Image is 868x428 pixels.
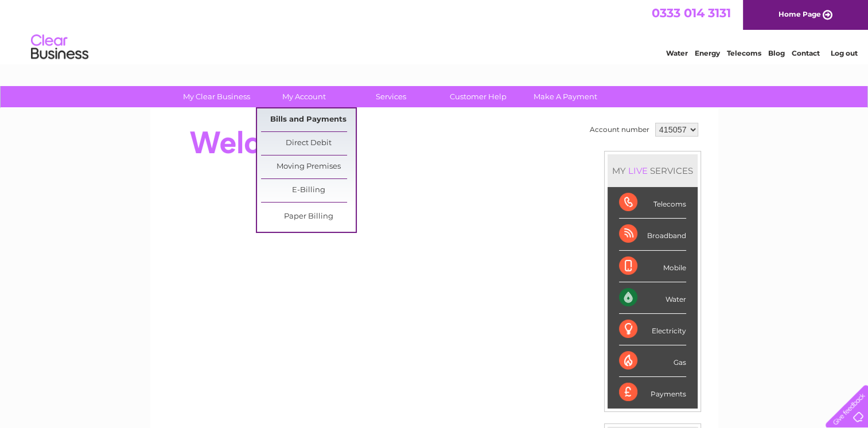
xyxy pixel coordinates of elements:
div: Gas [619,345,686,377]
a: Contact [792,49,820,57]
td: Account number [587,120,652,139]
a: Moving Premises [261,155,356,178]
a: Make A Payment [518,86,613,107]
a: My Clear Business [169,86,264,107]
a: E-Billing [261,179,356,202]
div: Broadband [619,219,686,250]
div: MY SERVICES [608,154,698,187]
a: My Account [256,86,351,107]
a: Energy [695,49,720,57]
a: Paper Billing [261,205,356,228]
a: Water [666,49,688,57]
div: Water [619,282,686,314]
a: 0333 014 3131 [652,6,731,20]
div: Electricity [619,314,686,345]
img: logo.png [30,30,89,65]
div: LIVE [626,165,650,176]
a: Bills and Payments [261,108,356,131]
a: Blog [768,49,785,57]
div: Telecoms [619,187,686,219]
a: Customer Help [431,86,526,107]
div: Payments [619,377,686,408]
a: Telecoms [727,49,761,57]
a: Services [344,86,438,107]
div: Clear Business is a trading name of Verastar Limited (registered in [GEOGRAPHIC_DATA] No. 3667643... [164,6,706,56]
a: Direct Debit [261,132,356,155]
a: Log out [830,49,857,57]
div: Mobile [619,251,686,282]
